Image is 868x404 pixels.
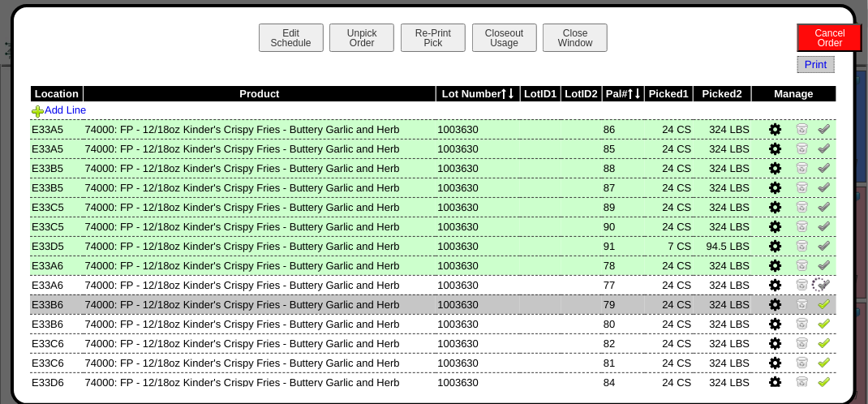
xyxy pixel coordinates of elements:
[30,139,84,158] td: E33A5
[818,297,831,310] img: Verify Pick
[602,86,645,102] th: Pal#
[602,236,645,256] td: 91
[796,141,809,154] img: Zero Item and Verify
[694,139,752,158] td: 324 LBS
[84,217,436,236] td: 74000: FP - 12/18oz Kinder's Crispy Fries - Buttery Garlic and Herb
[694,217,752,236] td: 324 LBS
[84,178,436,197] td: 74000: FP - 12/18oz Kinder's Crispy Fries - Buttery Garlic and Herb
[645,119,694,139] td: 24 CS
[329,24,394,52] button: UnpickOrder
[694,256,752,275] td: 324 LBS
[796,375,809,388] img: Zero Item and Verify
[694,158,752,178] td: 324 LBS
[436,372,520,392] td: 1003630
[694,353,752,372] td: 324 LBS
[84,119,436,139] td: 74000: FP - 12/18oz Kinder's Crispy Fries - Buttery Garlic and Herb
[436,86,520,102] th: Lot Number
[602,178,645,197] td: 87
[30,236,84,256] td: E33D5
[645,178,694,197] td: 24 CS
[84,236,436,256] td: 74000: FP - 12/18oz Kinder's Crispy Fries - Buttery Garlic and Herb
[436,275,520,294] td: 1003630
[30,294,84,314] td: E33B6
[645,86,694,102] th: Picked1
[84,139,436,158] td: 74000: FP - 12/18oz Kinder's Crispy Fries - Buttery Garlic and Herb
[818,375,831,388] img: Verify Pick
[436,178,520,197] td: 1003630
[694,333,752,353] td: 324 LBS
[602,217,645,236] td: 90
[818,180,831,193] img: Un-Verify Pick
[645,275,694,294] td: 24 CS
[602,119,645,139] td: 86
[84,372,436,392] td: 74000: FP - 12/18oz Kinder's Crispy Fries - Buttery Garlic and Herb
[694,275,752,294] td: 324 LBS
[436,333,520,353] td: 1003630
[84,314,436,333] td: 74000: FP - 12/18oz Kinder's Crispy Fries - Buttery Garlic and Herb
[818,336,831,349] img: Verify Pick
[818,219,831,232] img: Un-Verify Pick
[818,122,831,135] img: Un-Verify Pick
[645,294,694,314] td: 24 CS
[436,158,520,178] td: 1003630
[30,178,84,197] td: E33B5
[84,197,436,217] td: 74000: FP - 12/18oz Kinder's Crispy Fries - Buttery Garlic and Herb
[796,336,809,349] img: Zero Item and Verify
[84,294,436,314] td: 74000: FP - 12/18oz Kinder's Crispy Fries - Buttery Garlic and Herb
[602,294,645,314] td: 79
[602,275,645,294] td: 77
[818,141,831,154] img: Un-Verify Pick
[520,86,561,102] th: LotID1
[796,239,809,251] img: Zero Item and Verify
[818,161,831,174] img: Un-Verify Pick
[645,236,694,256] td: 7 CS
[561,86,602,102] th: LotID2
[818,355,831,368] img: Verify Pick
[436,139,520,158] td: 1003630
[694,119,752,139] td: 324 LBS
[472,24,537,52] button: CloseoutUsage
[694,86,752,102] th: Picked2
[84,86,436,102] th: Product
[602,353,645,372] td: 81
[436,217,520,236] td: 1003630
[602,139,645,158] td: 85
[30,217,84,236] td: E33C5
[30,256,84,275] td: E33A6
[694,372,752,392] td: 324 LBS
[30,275,84,294] td: E33A6
[694,314,752,333] td: 324 LBS
[436,294,520,314] td: 1003630
[810,276,828,294] img: spinner-alpha-0.gif
[818,239,831,251] img: Un-Verify Pick
[645,372,694,392] td: 24 CS
[645,333,694,353] td: 24 CS
[645,217,694,236] td: 24 CS
[694,294,752,314] td: 324 LBS
[436,197,520,217] td: 1003630
[645,197,694,217] td: 24 CS
[796,122,809,135] img: Zero Item and Verify
[84,158,436,178] td: 74000: FP - 12/18oz Kinder's Crispy Fries - Buttery Garlic and Herb
[259,24,324,52] button: EditSchedule
[796,355,809,368] img: Zero Item and Verify
[84,256,436,275] td: 74000: FP - 12/18oz Kinder's Crispy Fries - Buttery Garlic and Herb
[30,86,84,102] th: Location
[694,236,752,256] td: 94.5 LBS
[30,314,84,333] td: E33B6
[84,333,436,353] td: 74000: FP - 12/18oz Kinder's Crispy Fries - Buttery Garlic and Herb
[84,353,436,372] td: 74000: FP - 12/18oz Kinder's Crispy Fries - Buttery Garlic and Herb
[796,219,809,232] img: Zero Item and Verify
[541,37,609,49] a: CloseWindow
[30,197,84,217] td: E33C5
[796,200,809,213] img: Zero Item and Verify
[694,197,752,217] td: 324 LBS
[436,119,520,139] td: 1003630
[32,105,45,118] img: Add Item to Order
[645,139,694,158] td: 24 CS
[30,119,84,139] td: E33A5
[30,158,84,178] td: E33B5
[645,158,694,178] td: 24 CS
[818,316,831,329] img: Verify Pick
[602,333,645,353] td: 82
